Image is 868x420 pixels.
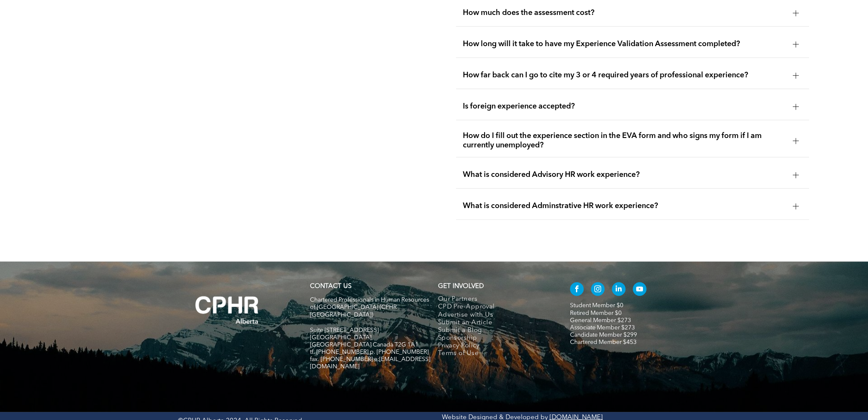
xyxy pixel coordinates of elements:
[438,342,552,350] a: Privacy Policy
[570,339,637,345] a: Chartered Member $453
[633,282,646,298] a: youtube
[310,356,430,369] span: fax. [PHONE_NUMBER] e:[EMAIL_ADDRESS][DOMAIN_NAME]
[463,131,786,150] span: How do I fill out the experience section in the EVA form and who signs my form if I am currently ...
[178,279,276,341] img: A white background with a few lines on it
[438,319,552,326] a: Submit an Article
[463,170,786,179] span: What is considered Advisory HR work experience?
[570,324,635,330] a: Associate Member $273
[570,317,631,323] a: General Member $273
[612,282,625,298] a: linkedin
[570,282,584,298] a: facebook
[438,350,552,357] a: Terms of Use
[463,102,786,111] span: Is foreign experience accepted?
[310,283,351,290] a: CONTACT US
[438,326,552,334] a: Submit a Blog
[463,39,786,49] span: How long will it take to have my Experience Validation Assessment completed?
[438,303,552,311] a: CPD Pre-Approval
[463,8,786,18] span: How much does the assessment cost?
[463,201,786,211] span: What is considered Adminstrative HR work experience?
[463,70,786,80] span: How far back can I go to cite my 3 or 4 required years of professional experience?
[310,297,429,317] span: Chartered Professionals in Human Resources of [GEOGRAPHIC_DATA] (CPHR [GEOGRAPHIC_DATA])
[310,349,429,355] span: tf. [PHONE_NUMBER] p. [PHONE_NUMBER]
[570,332,637,338] a: Candidate Member $299
[438,311,552,319] a: Advertise with Us
[310,334,418,347] span: [GEOGRAPHIC_DATA], [GEOGRAPHIC_DATA] Canada T2G 1A1
[570,303,623,308] a: Student Member $0
[570,310,622,316] a: Retired Member $0
[310,327,379,333] span: Suite [STREET_ADDRESS]
[438,283,484,290] span: GET INVOLVED
[591,282,605,298] a: instagram
[438,296,552,303] a: Our Partners
[438,334,552,342] a: Sponsorship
